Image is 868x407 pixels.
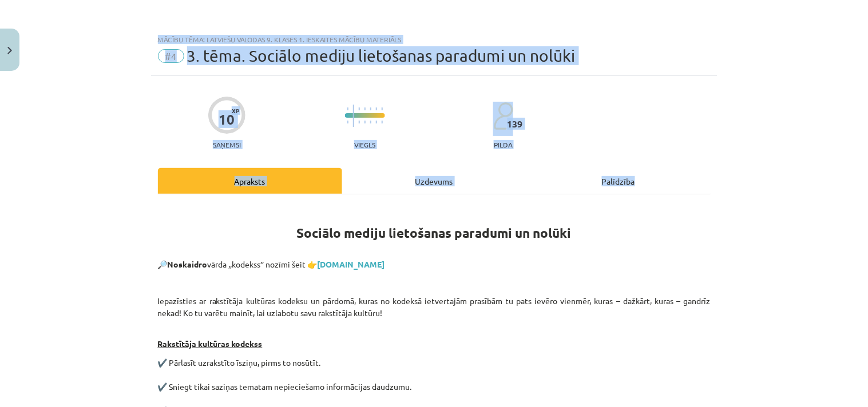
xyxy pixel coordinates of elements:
[382,107,383,110] img: icon-short-line-57e1e144782c952c97e751825c79c345078a6d821885a25fce030b3d8c18986b.svg
[353,105,354,127] img: icon-long-line-d9ea69661e0d244f92f715978eff75569469978d946b2353a9bb055b3ed8787d.svg
[370,121,371,123] img: icon-short-line-57e1e144782c952c97e751825c79c345078a6d821885a25fce030b3d8c18986b.svg
[158,168,342,194] div: Apraksts
[354,141,375,149] p: Viegls
[382,121,383,123] img: icon-short-line-57e1e144782c952c97e751825c79c345078a6d821885a25fce030b3d8c18986b.svg
[376,107,377,110] img: icon-short-line-57e1e144782c952c97e751825c79c345078a6d821885a25fce030b3d8c18986b.svg
[297,225,572,241] strong: Sociālo mediju lietošanas paradumi un nolūki
[187,46,576,65] span: 3. tēma. Sociālo mediju lietošanas paradumi un nolūki
[168,259,208,269] strong: Noskaidro
[342,168,526,194] div: Uzdevums
[158,260,711,269] p: 🔎 vārda ,,kodekss’’ nozīmi šeit 👉
[208,141,245,149] p: Saņemsi
[158,49,184,63] span: #4
[347,121,348,123] img: icon-short-line-57e1e144782c952c97e751825c79c345078a6d821885a25fce030b3d8c18986b.svg
[347,107,348,110] img: icon-short-line-57e1e144782c952c97e751825c79c345078a6d821885a25fce030b3d8c18986b.svg
[158,35,711,43] div: Mācību tēma: Latviešu valodas 9. klases 1. ieskaites mācību materiāls
[7,47,12,54] img: icon-close-lesson-0947bae3869378f0d4975bcd49f059093ad1ed9edebbc8119c70593378902aed.svg
[494,141,512,149] p: pilda
[376,121,377,123] img: icon-short-line-57e1e144782c952c97e751825c79c345078a6d821885a25fce030b3d8c18986b.svg
[526,168,711,194] div: Palīdzība
[493,102,513,130] img: students-c634bb4e5e11cddfef0936a35e636f08e4e9abd3cc4e673bd6f9a4125e45ecb1.svg
[158,295,711,319] p: Iepazīsties ar rakstītāja kultūras kodeksu un pārdomā, kuras no kodeksā ietvertajām prasībām tu p...
[318,259,385,269] a: [DOMAIN_NAME]
[359,121,360,123] img: icon-short-line-57e1e144782c952c97e751825c79c345078a6d821885a25fce030b3d8c18986b.svg
[232,107,239,114] span: XP
[359,107,360,110] img: icon-short-line-57e1e144782c952c97e751825c79c345078a6d821885a25fce030b3d8c18986b.svg
[508,119,523,129] span: 139
[364,107,366,110] img: icon-short-line-57e1e144782c952c97e751825c79c345078a6d821885a25fce030b3d8c18986b.svg
[219,111,235,127] div: 10
[364,121,366,123] img: icon-short-line-57e1e144782c952c97e751825c79c345078a6d821885a25fce030b3d8c18986b.svg
[158,338,263,349] u: Rakstītāja kultūras kodekss
[370,107,371,110] img: icon-short-line-57e1e144782c952c97e751825c79c345078a6d821885a25fce030b3d8c18986b.svg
